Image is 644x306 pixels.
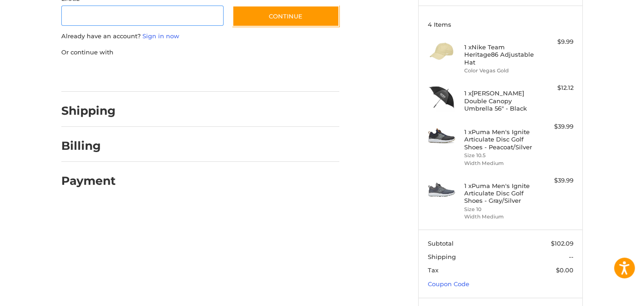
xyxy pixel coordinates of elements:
[464,213,535,221] li: Width Medium
[464,67,535,75] li: Color Vegas Gold
[464,128,535,151] h4: 1 x Puma Men's Ignite Articulate Disc Golf Shoes - Peacoat/Silver
[428,253,456,260] span: Shipping
[537,176,573,185] div: $39.99
[537,122,573,131] div: $39.99
[464,89,535,112] h4: 1 x [PERSON_NAME] Double Canopy Umbrella 56" - Black
[464,43,535,66] h4: 1 x Nike Team Heritage86 Adjustable Hat
[428,266,438,274] span: Tax
[61,48,339,57] p: Or continue with
[569,253,573,260] span: --
[61,32,339,41] p: Already have an account?
[61,104,116,118] h2: Shipping
[59,66,128,82] iframe: PayPal-paypal
[464,152,535,159] li: Size 10.5
[136,66,206,82] iframe: PayPal-paylater
[556,266,573,274] span: $0.00
[464,159,535,167] li: Width Medium
[537,37,573,47] div: $9.99
[537,83,573,93] div: $12.12
[428,21,573,28] h3: 4 Items
[428,280,469,288] a: Coupon Code
[551,240,573,247] span: $102.09
[61,174,116,188] h2: Payment
[142,32,179,40] a: Sign in now
[215,66,284,82] iframe: PayPal-venmo
[428,240,454,247] span: Subtotal
[232,6,339,27] button: Continue
[464,206,535,213] li: Size 10
[464,182,535,205] h4: 1 x Puma Men's Ignite Articulate Disc Golf Shoes - Gray/Silver
[61,139,115,153] h2: Billing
